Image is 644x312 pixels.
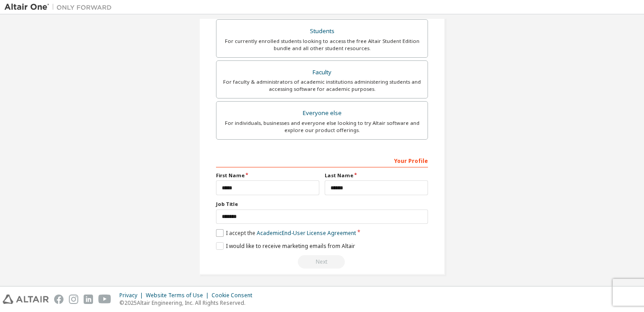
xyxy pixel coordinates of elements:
img: facebook.svg [54,295,64,304]
div: Faculty [222,66,422,79]
label: Job Title [216,201,428,208]
div: Website Terms of Use [146,292,212,299]
img: linkedin.svg [84,295,93,304]
img: altair_logo.svg [3,295,49,304]
div: Cookie Consent [212,292,258,299]
div: For faculty & administrators of academic institutions administering students and accessing softwa... [222,78,422,93]
label: Last Name [325,172,428,179]
div: Students [222,25,422,38]
div: For currently enrolled students looking to access the free Altair Student Edition bundle and all ... [222,38,422,52]
div: Read and acccept EULA to continue [216,255,428,269]
div: Privacy [119,292,146,299]
img: youtube.svg [98,295,111,304]
label: I accept the [216,229,356,237]
img: instagram.svg [69,295,78,304]
label: First Name [216,172,319,179]
div: Everyone else [222,107,422,120]
label: I would like to receive marketing emails from Altair [216,242,355,250]
a: Academic End-User License Agreement [257,229,356,237]
p: © 2025 Altair Engineering, Inc. All Rights Reserved. [119,299,258,307]
div: Your Profile [216,153,428,167]
img: Altair One [4,3,116,12]
div: For individuals, businesses and everyone else looking to try Altair software and explore our prod... [222,120,422,134]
